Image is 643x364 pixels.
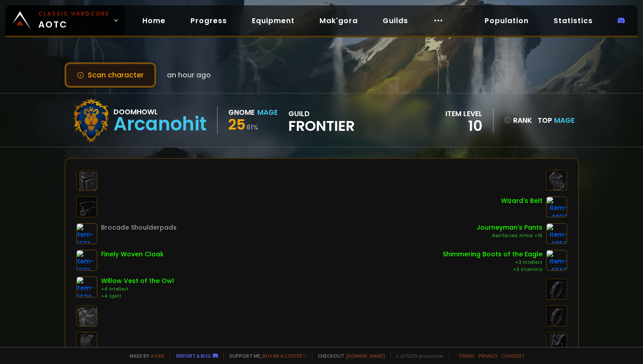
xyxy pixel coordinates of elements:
[458,352,475,359] a: Terms
[445,119,482,133] div: 10
[124,352,164,359] span: Made by
[76,223,97,244] img: item-1777
[167,69,211,81] span: an hour ago
[443,259,542,266] div: +3 Intellect
[135,12,173,30] a: Home
[101,293,174,300] div: +4 Spirit
[504,115,532,126] div: rank
[312,12,365,30] a: Mak'gora
[113,106,206,117] div: Doomhowl
[477,223,542,232] div: Journeyman's Pants
[38,10,109,18] small: Classic Hardcore
[245,12,302,30] a: Equipment
[5,5,125,36] a: Classic HardcoreAOTC
[477,232,542,239] div: Reinforced Armor +16
[176,352,211,359] a: Report a bug
[346,352,385,359] a: [DOMAIN_NAME]
[76,276,97,298] img: item-6536
[263,352,307,359] a: Buy me a coffee
[554,115,574,125] span: Mage
[443,266,542,273] div: +3 Stamina
[228,114,246,134] span: 25
[376,12,415,30] a: Guilds
[445,108,482,119] div: item level
[228,107,255,118] div: Gnome
[101,250,164,259] div: Finely Woven Cloak
[477,12,536,30] a: Population
[501,352,525,359] a: Consent
[546,250,567,271] img: item-6562
[151,352,164,359] a: a fan
[247,123,259,132] small: 61 %
[183,12,234,30] a: Progress
[65,62,156,88] button: Scan character
[443,250,542,259] div: Shimmering Boots of the Eagle
[546,223,567,244] img: item-2958
[546,196,567,218] img: item-4827
[223,352,307,359] span: Support me,
[76,250,97,271] img: item-1270
[546,12,600,30] a: Statistics
[390,352,444,359] span: v. d752d5 - production
[501,196,542,206] div: Wizard's Belt
[113,117,206,131] div: Arcanohit
[101,276,174,286] div: Willow Vest of the Owl
[288,119,355,133] span: Frontier
[478,352,497,359] a: Privacy
[101,223,177,232] div: Brocade Shoulderpads
[538,115,574,126] div: Top
[38,10,109,31] span: AOTC
[312,352,385,359] span: Checkout
[101,286,174,293] div: +4 Intellect
[288,108,355,133] div: guild
[257,107,278,118] div: Mage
